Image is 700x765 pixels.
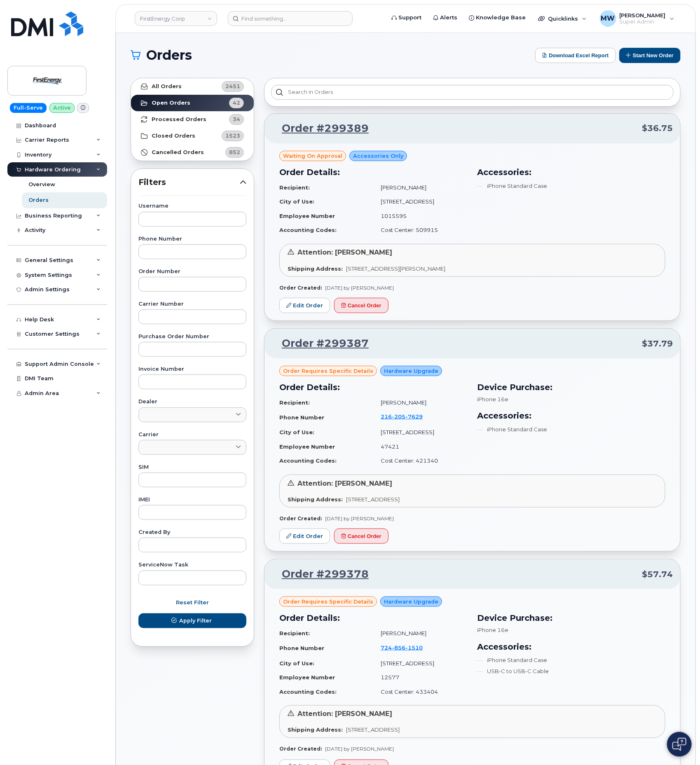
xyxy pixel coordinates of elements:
[279,399,310,406] strong: Recipient:
[279,529,330,544] a: Edit Order
[279,457,337,464] strong: Accounting Codes:
[138,236,246,242] label: Phone Number
[373,209,467,223] td: 1015595
[334,298,389,313] button: Cancel Order
[373,626,467,641] td: [PERSON_NAME]
[279,746,322,752] strong: Order Created:
[535,48,616,63] button: Download Excel Report
[381,644,423,651] span: 724
[272,567,369,582] a: Order #299378
[353,152,403,160] span: Accessories Only
[279,414,324,421] strong: Phone Number
[138,530,246,535] label: Created By
[373,223,467,237] td: Cost Center: 509915
[373,194,467,209] td: [STREET_ADDRESS]
[233,115,240,123] span: 34
[138,497,246,503] label: IMEI
[392,644,405,651] span: 856
[288,496,343,503] strong: Shipping Address:
[279,674,335,681] strong: Employee Number
[325,515,394,522] span: [DATE] by [PERSON_NAME]
[619,48,681,63] button: Start New Order
[272,336,369,351] a: Order #299387
[325,285,394,291] span: [DATE] by [PERSON_NAME]
[346,265,445,272] span: [STREET_ADDRESS][PERSON_NAME]
[373,656,467,671] td: [STREET_ADDRESS]
[279,645,324,651] strong: Phone Number
[176,599,209,606] span: Reset Filter
[478,641,666,653] h3: Accessories:
[138,562,246,568] label: ServiceNow Task
[478,381,666,393] h3: Device Purchase:
[138,204,246,209] label: Username
[297,710,392,718] span: Attention: [PERSON_NAME]
[138,465,246,470] label: SIM
[373,670,467,685] td: 12577
[297,480,392,487] span: Attention: [PERSON_NAME]
[138,367,246,372] label: Invoice Number
[279,184,310,191] strong: Recipient:
[138,334,246,339] label: Purchase Order Number
[138,595,246,610] button: Reset Filter
[138,302,246,307] label: Carrier Number
[325,746,394,752] span: [DATE] by [PERSON_NAME]
[279,227,337,233] strong: Accounting Codes:
[271,85,674,100] input: Search in orders
[233,99,240,107] span: 42
[279,660,314,667] strong: City of Use:
[138,399,246,405] label: Dealer
[131,128,254,144] a: Closed Orders1523
[279,443,335,450] strong: Employee Number
[478,667,666,675] li: USB-C to USB-C Cable
[225,82,240,90] span: 2451
[179,617,212,625] span: Apply Filter
[642,122,673,134] span: $36.75
[146,49,192,61] span: Orders
[279,298,330,313] a: Edit Order
[392,413,405,420] span: 205
[373,180,467,195] td: [PERSON_NAME]
[138,613,246,628] button: Apply Filter
[346,496,400,503] span: [STREET_ADDRESS]
[373,425,467,440] td: [STREET_ADDRESS]
[279,198,314,205] strong: City of Use:
[478,182,666,190] li: iPhone Standard Case
[272,121,369,136] a: Order #299389
[279,166,468,178] h3: Order Details:
[138,432,246,437] label: Carrier
[283,152,342,160] span: Waiting On Approval
[279,213,335,219] strong: Employee Number
[131,111,254,128] a: Processed Orders34
[297,248,392,256] span: Attention: [PERSON_NAME]
[131,95,254,111] a: Open Orders42
[225,132,240,140] span: 1523
[478,627,509,633] span: iPhone 16e
[672,738,686,751] img: Open chat
[152,83,182,90] strong: All Orders
[152,133,195,139] strong: Closed Orders
[152,149,204,156] strong: Cancelled Orders
[152,100,190,106] strong: Open Orders
[279,630,310,636] strong: Recipient:
[478,409,666,422] h3: Accessories:
[478,612,666,624] h3: Device Purchase:
[381,413,423,420] span: 216
[283,367,373,375] span: Order requires Specific details
[229,148,240,156] span: 852
[405,644,423,651] span: 1510
[478,656,666,664] li: iPhone Standard Case
[384,367,438,375] span: Hardware Upgrade
[288,727,343,733] strong: Shipping Address:
[373,395,467,410] td: [PERSON_NAME]
[642,568,673,580] span: $57.74
[642,338,673,350] span: $37.79
[283,598,373,606] span: Order requires Specific details
[373,440,467,454] td: 47421
[279,429,314,435] strong: City of Use:
[279,515,322,522] strong: Order Created:
[384,598,438,606] span: Hardware Upgrade
[131,78,254,95] a: All Orders2451
[138,269,246,274] label: Order Number
[478,426,666,433] li: iPhone Standard Case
